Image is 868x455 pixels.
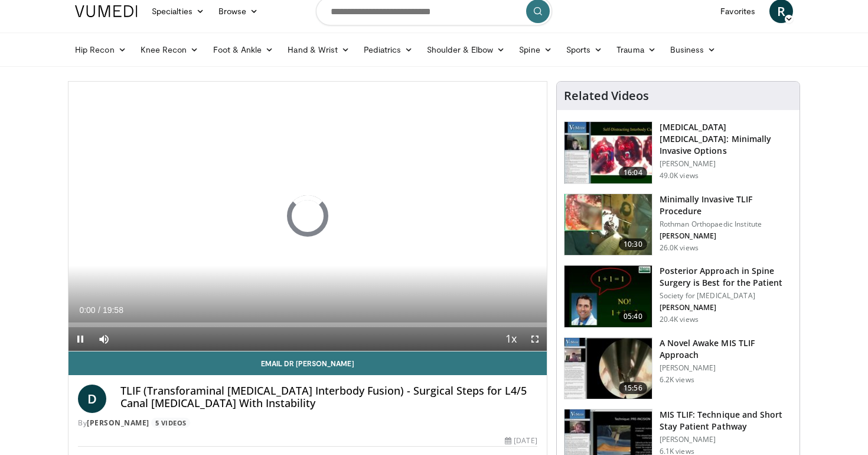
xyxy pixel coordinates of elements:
[660,231,792,241] p: [PERSON_NAME]
[103,305,123,315] span: 19:58
[660,243,699,253] p: 26.0K views
[660,315,699,324] p: 20.4K views
[564,122,652,183] img: 9f1438f7-b5aa-4a55-ab7b-c34f90e48e66.150x105_q85_crop-smart_upscale.jpg
[660,363,792,373] p: [PERSON_NAME]
[357,38,420,62] a: Pediatrics
[609,38,663,62] a: Trauma
[78,418,537,428] div: By
[98,305,100,315] span: /
[280,38,357,62] a: Hand & Wrist
[660,435,792,444] p: [PERSON_NAME]
[75,5,138,17] img: VuMedi Logo
[660,171,699,180] p: 49.0K views
[523,327,547,351] button: Fullscreen
[660,220,792,229] p: Rothman Orthopaedic Institute
[564,89,649,103] h4: Related Videos
[500,327,523,351] button: Playback Rate
[120,385,537,410] h4: TLIF (Transforaminal [MEDICAL_DATA] Interbody Fusion) - Surgical Steps for L4/5 Canal [MEDICAL_DA...
[68,322,547,327] div: Progress Bar
[420,38,512,62] a: Shoulder & Elbow
[79,305,95,315] span: 0:00
[564,266,652,327] img: 3b6f0384-b2b2-4baa-b997-2e524ebddc4b.150x105_q85_crop-smart_upscale.jpg
[660,265,792,289] h3: Posterior Approach in Spine Surgery is Best for the Patient
[206,38,281,62] a: Foot & Ankle
[660,291,792,301] p: Society for [MEDICAL_DATA]
[663,38,723,62] a: Business
[505,435,537,446] div: [DATE]
[619,382,647,394] span: 15:56
[87,418,149,428] a: [PERSON_NAME]
[92,327,116,351] button: Mute
[660,409,792,433] h3: MIS TLIF: Technique and Short Stay Patient Pathway
[619,311,647,322] span: 05:40
[564,193,792,256] a: 10:30 Minimally Invasive TLIF Procedure Rothman Orthopaedic Institute [PERSON_NAME] 26.0K views
[564,121,792,184] a: 16:04 [MEDICAL_DATA] [MEDICAL_DATA]: Minimally Invasive Options [PERSON_NAME] 49.0K views
[619,167,647,179] span: 16:04
[68,38,133,62] a: Hip Recon
[660,121,792,157] h3: [MEDICAL_DATA] [MEDICAL_DATA]: Minimally Invasive Options
[151,418,190,428] a: 5 Videos
[68,82,547,351] video-js: Video Player
[68,327,92,351] button: Pause
[660,303,792,312] p: [PERSON_NAME]
[512,38,559,62] a: Spine
[559,38,610,62] a: Sports
[78,385,106,413] a: D
[564,194,652,256] img: ander_3.png.150x105_q85_crop-smart_upscale.jpg
[660,193,792,217] h3: Minimally Invasive TLIF Procedure
[660,159,792,169] p: [PERSON_NAME]
[564,338,652,399] img: 8489bd19-a84b-4434-a86a-7de0a56b3dc4.150x105_q85_crop-smart_upscale.jpg
[564,337,792,400] a: 15:56 A Novel Awake MIS TLIF Approach [PERSON_NAME] 6.2K views
[564,265,792,328] a: 05:40 Posterior Approach in Spine Surgery is Best for the Patient Society for [MEDICAL_DATA] [PER...
[133,38,206,62] a: Knee Recon
[660,375,694,385] p: 6.2K views
[660,337,792,361] h3: A Novel Awake MIS TLIF Approach
[68,351,547,375] a: Email Dr [PERSON_NAME]
[619,238,647,250] span: 10:30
